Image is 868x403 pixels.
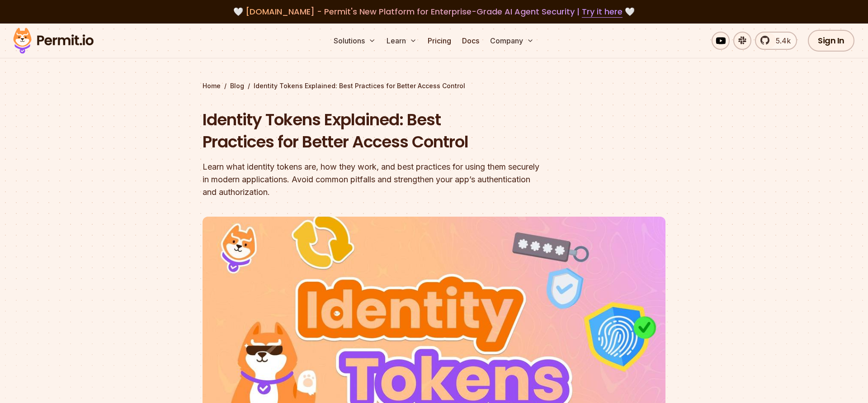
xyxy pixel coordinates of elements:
span: [DOMAIN_NAME] - Permit's New Platform for Enterprise-Grade AI Agent Security | [245,6,623,17]
a: Docs [458,32,483,50]
img: Permit logo [9,25,98,56]
a: Sign In [808,30,854,52]
div: / / [203,81,665,90]
a: Try it here [582,6,623,18]
a: 5.4k [755,32,797,50]
div: Learn what identity tokens are, how they work, and best practices for using them securely in mode... [203,161,550,199]
div: 🤍 🤍 [22,5,846,18]
h1: Identity Tokens Explained: Best Practices for Better Access Control [203,109,550,153]
a: Blog [230,81,244,90]
a: Pricing [424,32,455,50]
span: 5.4k [770,35,791,46]
button: Learn [383,32,420,50]
button: Solutions [330,32,379,50]
a: Home [203,81,221,90]
button: Company [486,32,538,50]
